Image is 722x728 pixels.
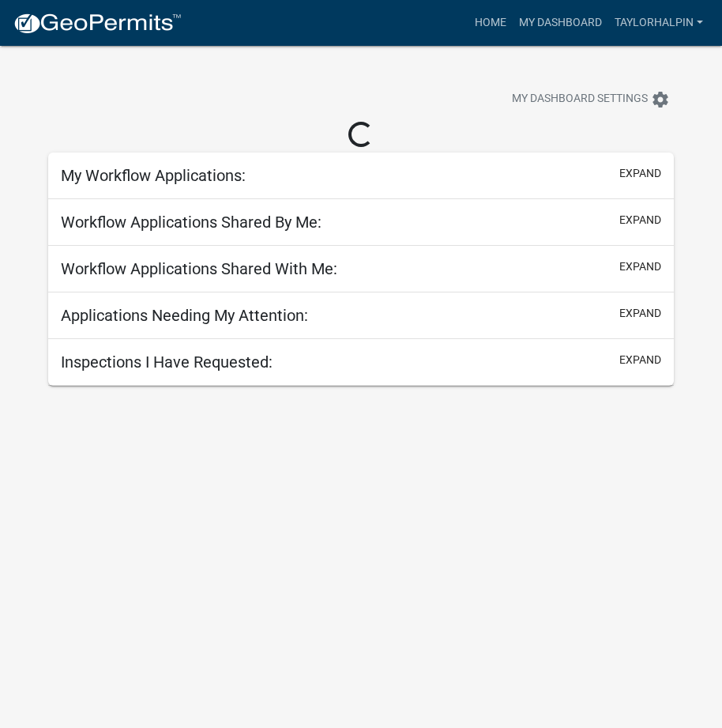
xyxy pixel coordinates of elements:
button: expand [619,165,661,182]
h5: Applications Needing My Attention: [61,306,308,325]
button: expand [619,212,661,228]
button: My Dashboard Settingssettings [499,84,683,115]
button: expand [619,258,661,275]
button: expand [619,352,661,368]
i: settings [651,90,670,109]
span: My Dashboard Settings [512,90,648,109]
h5: Workflow Applications Shared By Me: [61,213,322,232]
h5: Workflow Applications Shared With Me: [61,259,337,278]
h5: My Workflow Applications: [61,166,246,185]
a: taylorhalpin [608,8,709,38]
a: My Dashboard [513,8,608,38]
button: expand [619,305,661,322]
a: Home [468,8,513,38]
h5: Inspections I Have Requested: [61,353,273,372]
